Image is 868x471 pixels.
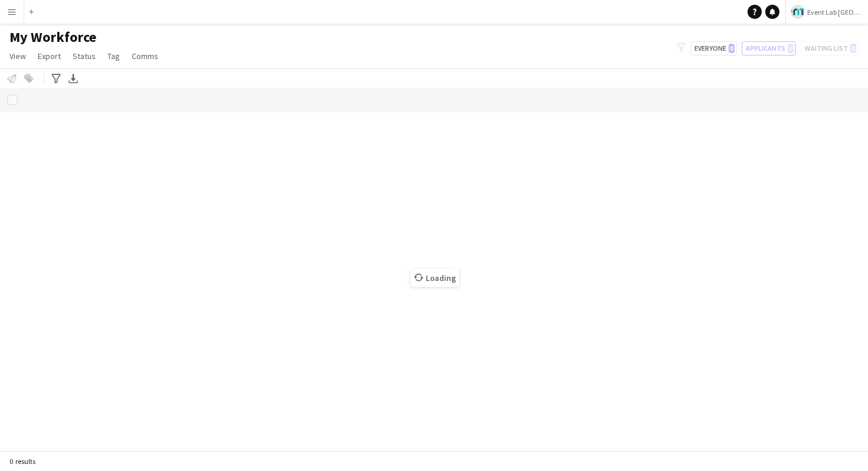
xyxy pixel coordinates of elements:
a: Comms [127,48,163,64]
span: Comms [132,51,158,61]
a: Export [33,48,66,64]
span: Export [38,51,61,61]
img: Logo [791,5,805,19]
a: Tag [103,48,125,64]
a: View [5,48,31,64]
a: Status [68,48,100,64]
span: Loading [410,269,459,287]
span: 0 [729,44,735,53]
span: View [9,51,26,61]
span: Event Lab [GEOGRAPHIC_DATA] [807,8,863,17]
app-action-btn: Advanced filters [49,71,63,86]
app-action-btn: Export XLSX [66,71,80,86]
span: My Workforce [9,28,96,46]
span: Tag [107,51,120,61]
span: Status [73,51,96,61]
button: Everyone0 [690,41,737,55]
